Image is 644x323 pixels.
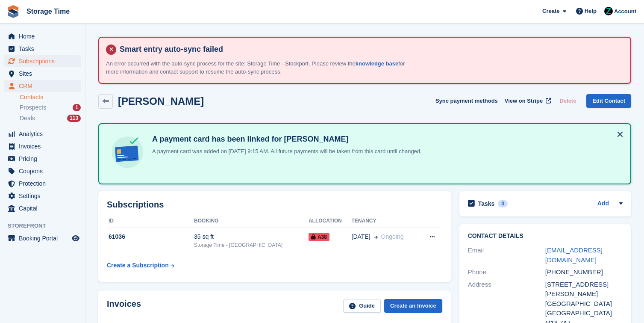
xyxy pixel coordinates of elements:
[356,60,398,67] a: knowledge base
[116,44,623,54] h4: Smart entry auto-sync failed
[71,233,81,243] a: Preview store
[309,233,329,241] span: A38
[4,202,81,214] a: menu
[4,43,81,55] a: menu
[4,128,81,140] a: menu
[556,94,579,108] button: Delete
[343,299,381,313] a: Guide
[109,134,145,170] img: card-linked-ebf98d0992dc2aeb22e95c0e3c79077019eb2392cfd83c6a337811c24bc77127.svg
[7,5,20,18] img: stora-icon-8386f47178a22dfd0bd8f6a31ec36ba5ce8667c1dd55bd0f319d3a0aa187defe.svg
[20,114,35,122] span: Deals
[545,280,623,299] div: [STREET_ADDRESS][PERSON_NAME]
[23,4,73,18] a: Storage Time
[19,30,70,42] span: Home
[107,200,442,210] h2: Subscriptions
[4,80,81,92] a: menu
[545,308,623,318] div: [GEOGRAPHIC_DATA]
[149,147,422,156] p: A payment card was added on [DATE] 9:15 AM. All future payments will be taken from this card unti...
[19,68,70,80] span: Sites
[545,267,623,277] div: [PHONE_NUMBER]
[4,30,81,42] a: menu
[194,214,309,228] th: Booking
[4,165,81,177] a: menu
[20,103,81,112] a: Prospects 1
[19,55,70,67] span: Subscriptions
[545,299,623,309] div: [GEOGRAPHIC_DATA]
[352,214,419,228] th: Tenancy
[19,153,70,165] span: Pricing
[194,232,309,241] div: 35 sq ft
[19,128,70,140] span: Analytics
[20,104,46,112] span: Prospects
[67,115,81,122] div: 113
[597,199,609,209] a: Add
[435,94,498,108] button: Sync payment methods
[505,97,543,105] span: View on Stripe
[352,232,371,241] span: [DATE]
[4,178,81,190] a: menu
[542,7,559,15] span: Create
[149,134,422,144] h4: A payment card has been linked for [PERSON_NAME]
[19,202,70,214] span: Capital
[107,258,174,273] a: Create a Subscription
[73,104,81,111] div: 1
[4,68,81,80] a: menu
[107,299,141,313] h2: Invoices
[4,232,81,244] a: menu
[118,95,204,107] h2: [PERSON_NAME]
[107,261,169,270] div: Create a Subscription
[384,299,442,313] a: Create an Invoice
[4,153,81,165] a: menu
[501,94,553,108] a: View on Stripe
[4,140,81,152] a: menu
[478,200,495,207] h2: Tasks
[545,246,603,264] a: [EMAIL_ADDRESS][DOMAIN_NAME]
[614,7,636,16] span: Account
[585,7,597,15] span: Help
[309,214,352,228] th: Allocation
[19,80,70,92] span: CRM
[4,190,81,202] a: menu
[381,233,404,240] span: Ongoing
[19,43,70,55] span: Tasks
[19,165,70,177] span: Coupons
[468,233,623,240] h2: Contact Details
[604,7,613,15] img: Zain Sarwar
[106,59,405,76] p: An error occurred with the auto-sync process for the site: Storage Time - Stockport. Please revie...
[20,93,81,101] a: Contacts
[19,232,70,244] span: Booking Portal
[19,178,70,190] span: Protection
[586,94,631,108] a: Edit Contact
[20,114,81,123] a: Deals 113
[19,140,70,152] span: Invoices
[468,267,545,277] div: Phone
[19,190,70,202] span: Settings
[107,232,194,241] div: 61036
[468,246,545,265] div: Email
[4,55,81,67] a: menu
[498,200,508,207] div: 0
[107,214,194,228] th: ID
[194,241,309,249] div: Storage Time - [GEOGRAPHIC_DATA]
[8,222,85,230] span: Storefront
